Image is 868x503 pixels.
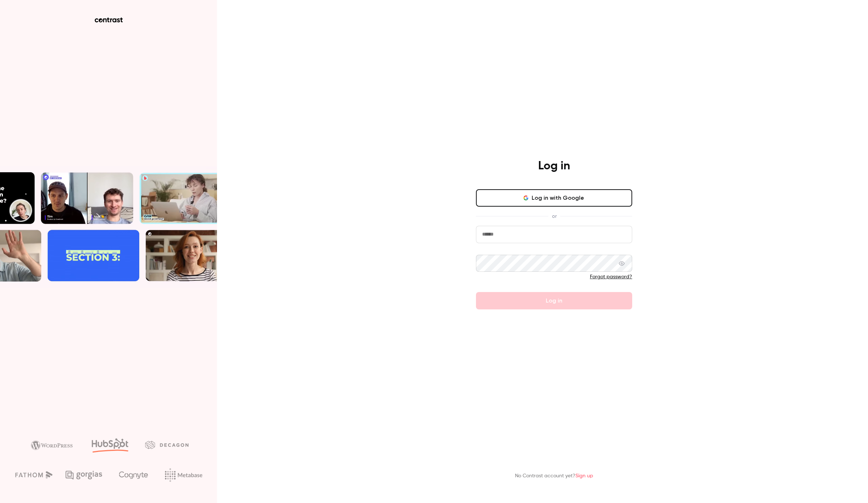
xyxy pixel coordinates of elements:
[575,473,593,478] a: Sign up
[590,274,632,279] a: Forgot password?
[538,159,570,173] h4: Log in
[548,212,560,220] span: or
[515,472,593,480] p: No Contrast account yet?
[476,189,632,207] button: Log in with Google
[145,441,188,449] img: decagon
